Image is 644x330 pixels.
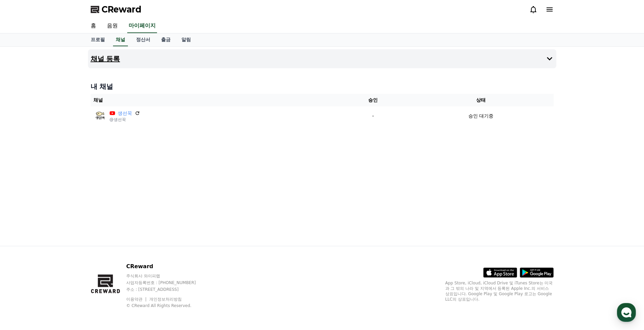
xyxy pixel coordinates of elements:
[91,82,554,91] h4: 내 채널
[45,214,87,231] a: 대화
[126,262,209,271] p: CReward
[102,19,123,33] a: 음원
[113,33,128,46] a: 채널
[176,33,196,46] a: 알림
[126,303,209,308] p: © CReward All Rights Reserved.
[445,280,554,302] p: App Store, iCloud, iCloud Drive 및 iTunes Store는 미국과 그 밖의 나라 및 지역에서 등록된 Apple Inc.의 서비스 상표입니다. Goo...
[126,297,148,302] a: 이용약관
[118,110,132,117] a: 생선꾹
[91,55,120,62] h4: 채널 등록
[156,33,176,46] a: 출금
[21,224,25,230] span: 홈
[85,33,110,46] a: 프로필
[149,297,182,302] a: 개인정보처리방침
[93,109,107,123] img: 생선꾹
[105,224,113,230] span: 설정
[102,4,141,15] span: CReward
[131,33,156,46] a: 정산서
[408,94,554,106] th: 상태
[87,214,130,231] a: 설정
[126,280,209,285] p: 사업자등록번호 : [PHONE_NUMBER]
[110,117,140,122] p: @생선꾹
[62,225,70,230] span: 대화
[127,19,157,33] a: 마이페이지
[338,94,408,106] th: 승인
[340,112,406,120] p: -
[2,214,45,231] a: 홈
[88,49,556,68] button: 채널 등록
[91,94,338,106] th: 채널
[126,287,209,292] p: 주소 : [STREET_ADDRESS]
[91,4,141,15] a: CReward
[85,19,102,33] a: 홈
[126,273,209,279] p: 주식회사 와이피랩
[468,112,493,120] p: 승인 대기중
